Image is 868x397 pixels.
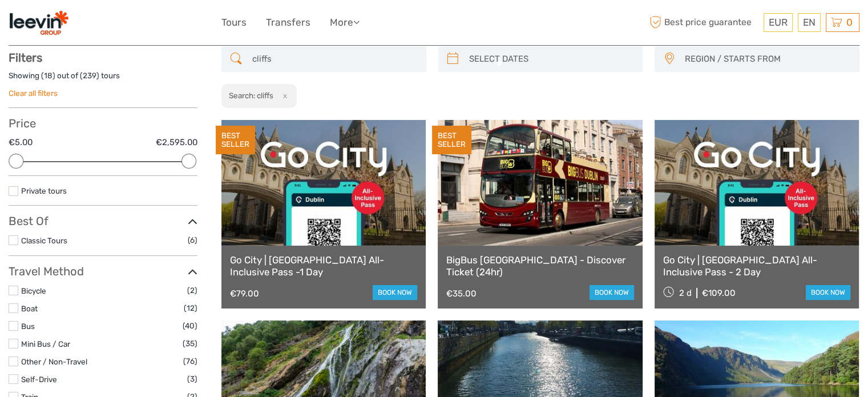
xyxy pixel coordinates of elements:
[21,236,67,245] a: Classic Tours
[769,17,788,28] span: EUR
[275,90,290,102] button: x
[9,89,58,98] a: Clear all filters
[9,264,197,278] h3: Travel Method
[663,254,850,278] a: Go City | [GEOGRAPHIC_DATA] All-Inclusive Pass - 2 Day
[230,254,417,278] a: Go City | [GEOGRAPHIC_DATA] All-Inclusive Pass -1 Day
[806,285,850,300] a: book now
[21,286,46,295] a: Bicycle
[216,126,255,154] div: BEST SELLER
[187,372,197,386] span: (3)
[798,13,821,32] div: EN
[83,70,96,81] label: 239
[9,51,42,65] strong: Filters
[9,214,197,228] h3: Best Of
[44,70,53,81] label: 18
[590,285,634,300] a: book now
[266,14,310,31] a: Transfers
[647,13,761,32] span: Best price guarantee
[156,137,197,149] label: €2,595.00
[465,49,637,69] input: SELECT DATES
[21,339,70,348] a: Mini Bus / Car
[184,302,197,315] span: (12)
[16,20,129,29] p: We're away right now. Please check back later!
[229,91,273,100] h2: Search: cliffs
[9,137,33,149] label: €5.00
[21,186,67,195] a: Private tours
[845,17,854,28] span: 0
[9,9,69,37] img: 2366-9a630715-f217-4e31-8482-dcd93f7091a8_logo_small.png
[432,126,471,154] div: BEST SELLER
[248,49,421,69] input: SEARCH
[9,70,197,88] div: Showing ( ) out of ( ) tours
[373,285,417,300] a: book now
[9,117,197,130] h3: Price
[131,18,145,31] button: Open LiveChat chat widget
[188,234,197,247] span: (6)
[187,284,197,297] span: (2)
[21,375,57,384] a: Self-Drive
[446,288,477,299] div: €35.00
[21,357,87,366] a: Other / Non-Travel
[701,288,735,298] div: €109.00
[221,14,247,31] a: Tours
[446,254,633,278] a: BigBus [GEOGRAPHIC_DATA] - Discover Ticket (24hr)
[21,322,35,331] a: Bus
[21,304,38,313] a: Boat
[680,50,854,69] button: REGION / STARTS FROM
[330,14,360,31] a: More
[679,288,691,298] span: 2 d
[183,319,197,332] span: (40)
[230,288,259,299] div: €79.00
[183,355,197,368] span: (76)
[183,337,197,350] span: (35)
